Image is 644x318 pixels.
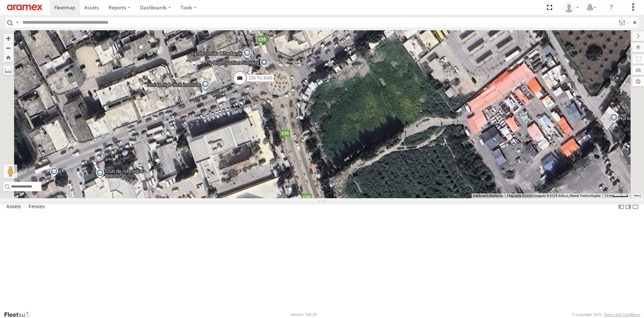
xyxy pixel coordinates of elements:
button: Zoom Home [3,53,13,62]
i: ? [606,2,617,13]
button: Zoom in [3,34,13,43]
label: Search Query [14,18,20,28]
a: Terms and Conditions [604,312,640,317]
label: Hide Summary Table [632,202,639,212]
button: Drag Pegman onto the map to open Street View [3,165,17,178]
button: Map Scale: 10 m per 42 pixels [602,193,630,198]
a: Visit our Website [4,311,35,318]
span: 226 TU 8345 [249,76,272,81]
label: Measure [3,65,13,75]
img: aramex-logo.svg [7,4,43,10]
label: Assets [3,202,24,212]
label: Dock Summary Table to the Left [618,202,625,212]
span: 10 m [604,194,612,198]
label: Map Settings [632,77,644,86]
button: Keyboard shortcuts [473,193,503,198]
label: Fences [25,202,48,212]
div: Mohammed Benhlila [561,2,581,13]
label: Search Filter Options [616,18,631,28]
button: Zoom out [3,43,13,53]
div: © Copyright 2025 - [572,312,640,317]
div: Version: 306.00 [291,312,317,317]
a: Terms (opens in new tab) [634,194,641,197]
label: Dock Summary Table to the Right [625,202,632,212]
span: Map data ©2025 Imagery ©2025 Airbus, Maxar Technologies [507,194,600,198]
